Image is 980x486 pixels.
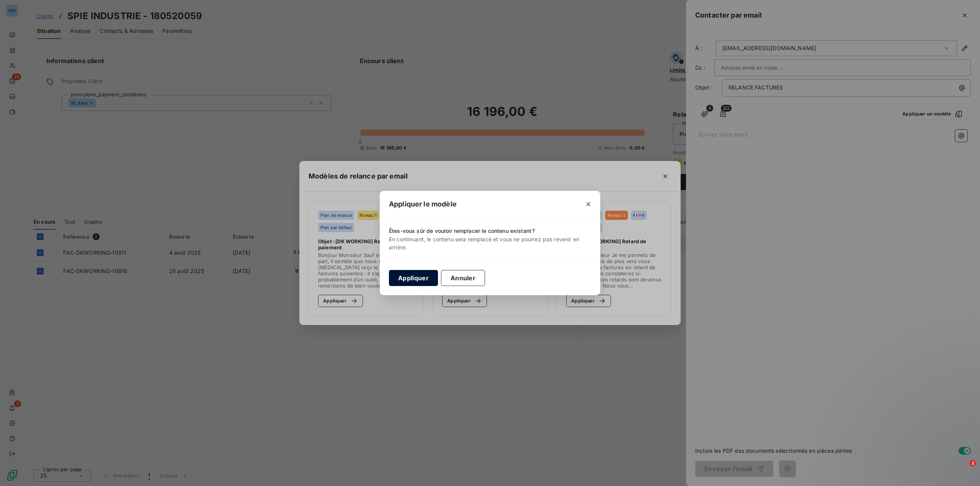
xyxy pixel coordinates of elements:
span: En continuant, le contenu sera remplacé et vous ne pourrez pas revenir en arrière. [389,236,579,250]
iframe: Intercom live chat [954,460,972,478]
span: Appliquer le modèle [389,199,457,209]
span: 2 [970,460,976,466]
iframe: Intercom notifications message [827,412,980,465]
button: Appliquer [389,270,438,286]
span: Êtes-vous sûr de vouloir remplacer le contenu existant ? [389,228,535,234]
button: Annuler [441,270,485,286]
